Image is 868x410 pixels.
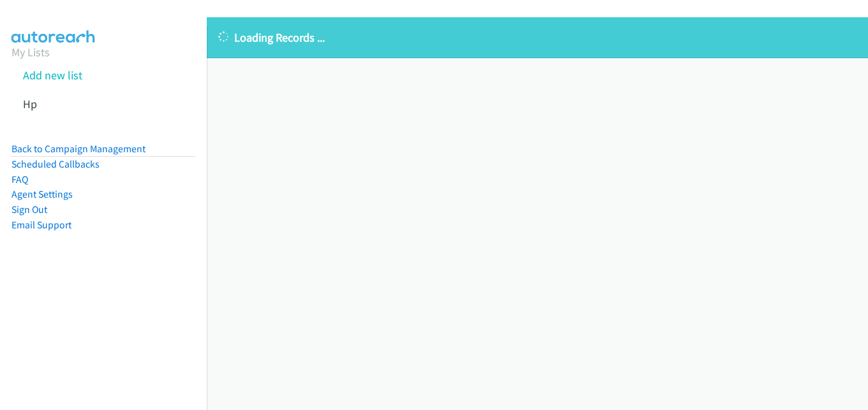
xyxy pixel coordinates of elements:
a: Sign Out [11,203,47,216]
a: Agent Settings [11,188,73,200]
a: FAQ [11,173,28,185]
a: Email Support [11,219,71,231]
p: Loading Records ... [218,29,857,46]
a: Scheduled Callbacks [11,158,100,170]
a: Back to Campaign Management [11,143,146,155]
a: My Lists [11,45,50,59]
a: Hp [23,97,37,111]
a: Add new list [23,68,82,83]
